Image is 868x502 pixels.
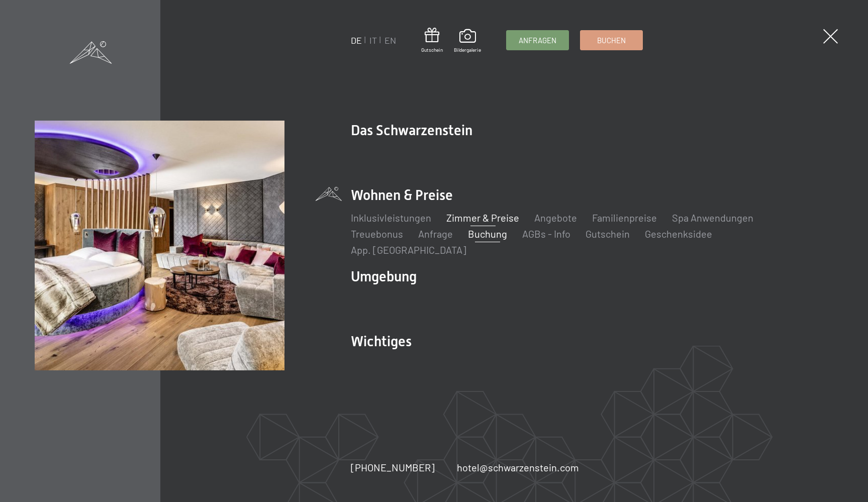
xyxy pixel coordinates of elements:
[351,212,431,224] a: Inklusivleistungen
[522,228,570,240] a: AGBs - Info
[351,35,362,46] a: DE
[468,228,507,240] a: Buchung
[457,460,579,474] a: hotel@schwarzenstein.com
[586,228,630,240] a: Gutschein
[592,212,657,224] a: Familienpreise
[581,31,642,50] a: Buchen
[672,212,753,224] a: Spa Anwendungen
[351,228,403,240] a: Treuebonus
[384,35,396,46] a: EN
[421,46,443,53] span: Gutschein
[446,212,519,224] a: Zimmer & Preise
[507,31,568,50] a: Anfragen
[369,35,377,46] a: IT
[645,228,712,240] a: Geschenksidee
[418,228,453,240] a: Anfrage
[534,212,577,224] a: Angebote
[597,35,626,46] span: Buchen
[351,244,466,256] a: App. [GEOGRAPHIC_DATA]
[454,46,481,53] span: Bildergalerie
[519,35,556,46] span: Anfragen
[454,29,481,53] a: Bildergalerie
[351,460,435,474] a: [PHONE_NUMBER]
[351,461,435,473] span: [PHONE_NUMBER]
[421,28,443,53] a: Gutschein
